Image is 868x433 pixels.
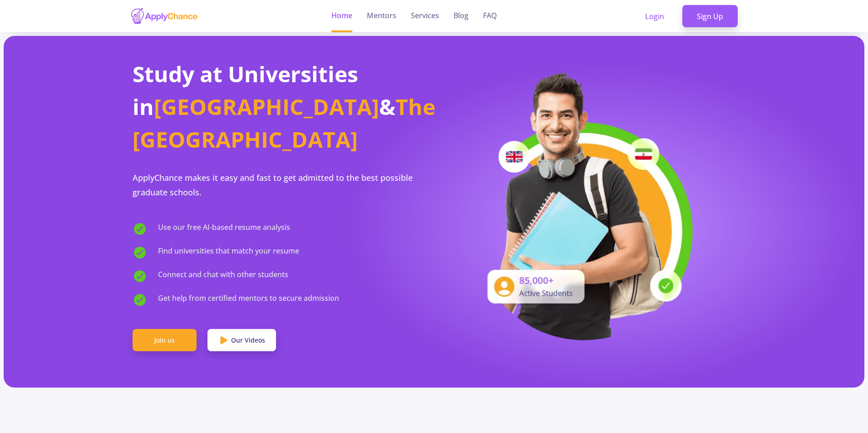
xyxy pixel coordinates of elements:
span: Get help from certified mentors to secure admission [158,293,339,307]
a: Login [631,5,679,28]
span: [GEOGRAPHIC_DATA] [154,92,379,121]
a: Join us [133,329,197,352]
span: Our Videos [231,335,265,345]
span: Use our free AI-based resume analysis [158,222,290,236]
span: ApplyChance makes it easy and fast to get admitted to the best possible graduate schools. [133,172,413,198]
a: Our Videos [207,329,276,352]
a: Sign Up [682,5,738,28]
span: & [379,92,395,121]
span: Find universities that match your resume [158,245,299,260]
span: Connect and chat with other students [158,269,288,284]
span: Study at Universities in [133,59,358,121]
img: applicant [473,69,696,340]
img: applychance logo [130,7,198,25]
